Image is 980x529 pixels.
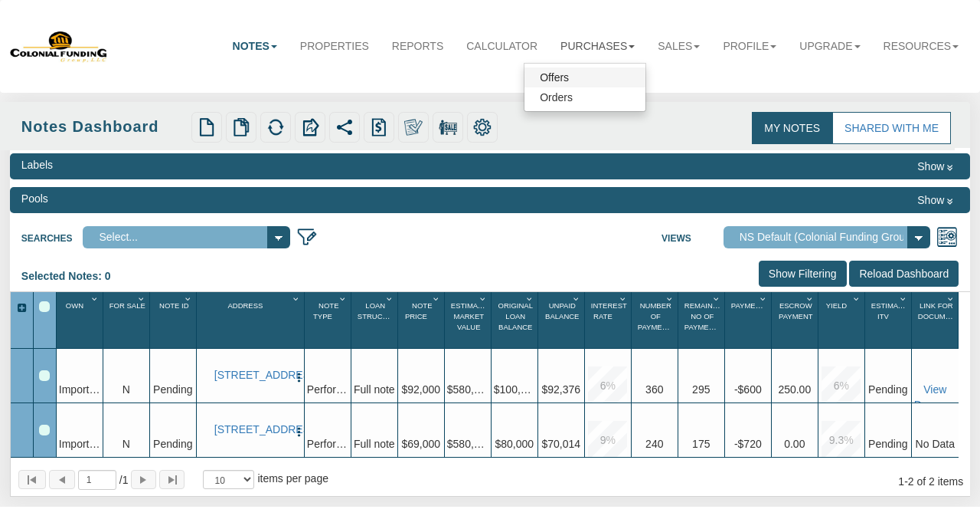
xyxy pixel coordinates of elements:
span: Address [227,301,263,310]
img: refresh.png [266,118,285,136]
input: Show Filtering [759,261,847,287]
span: No Data [916,438,955,450]
div: Loan Structure Sort None [354,297,397,343]
span: Link For Documents [918,301,965,320]
div: Column Menu [290,292,303,305]
div: Original Loan Balance Sort None [494,297,537,343]
a: Offers [524,67,645,87]
div: Row 1, Row Selection Checkbox [39,370,50,381]
a: 0001 B Lafayette Ave, Baltimore, MD, 21202 [214,423,289,436]
a: Orders [524,87,645,107]
a: Properties [289,29,381,63]
div: Sort None [400,297,444,343]
span: Unpaid Balance [545,301,579,320]
span: 175 [692,438,710,450]
div: 9.0 [588,421,627,460]
label: Views [661,226,724,245]
div: Column Menu [136,292,149,305]
div: Notes Dashboard [21,116,188,138]
div: Column Menu [757,292,770,305]
div: For Sale Sort None [106,297,149,343]
img: 579666 [10,30,108,63]
span: Performing [307,383,359,396]
span: Note Type [313,301,338,320]
a: Profile [711,29,788,63]
img: cell-menu.png [293,426,305,438]
span: No Data [868,438,907,450]
div: Column Menu [804,292,817,305]
div: Column Menu [182,292,195,305]
div: Number Of Payments Sort None [634,297,678,343]
a: Resources [872,29,971,63]
img: views.png [936,226,958,248]
div: Sort None [307,297,351,343]
a: Notes [221,29,289,63]
span: Remaining No Of Payments [684,301,726,332]
img: history.png [370,118,388,136]
span: 240 [645,438,663,450]
span: Imported [59,383,101,396]
div: Sort None [774,297,818,343]
div: Row 2, Row Selection Checkbox [39,425,50,435]
a: Upgrade [788,29,871,63]
span: -$600 [734,383,762,396]
span: $80,000 [495,438,534,450]
span: $70,014 [541,438,580,450]
div: Column Menu [384,292,397,305]
span: Pending [153,383,192,396]
span: Number Of Payments [638,301,677,332]
span: $92,376 [541,383,580,396]
div: 9.3 [822,421,861,460]
div: Escrow Payment Sort None [774,297,818,343]
img: make_own.png [404,118,423,136]
div: Sort None [199,297,304,343]
div: Column Menu [945,292,958,305]
div: Link For Documents Sort None [914,297,959,343]
div: Sort None [867,297,911,343]
div: Selected Notes: 0 [21,261,122,291]
button: Show [912,157,959,176]
div: Sort None [681,297,724,343]
div: Column Menu [710,292,724,305]
span: $580,000 [447,438,492,450]
span: Imported [59,438,101,450]
div: Note Type Sort None [307,297,351,343]
label: Searches [21,226,83,245]
span: $580,000 [447,383,492,396]
div: Column Menu [897,292,910,305]
div: Address Sort None [199,297,304,343]
div: Column Menu [664,292,677,305]
span: Estimated Itv [871,301,913,320]
span: $100,000 [494,383,538,396]
span: 360 [645,383,663,396]
span: Payment(P&I) [731,301,782,310]
div: Column Menu [477,292,490,305]
a: Calculator [455,29,549,63]
img: cell-menu.png [293,372,305,383]
div: Labels [21,157,53,172]
div: Sort None [914,297,959,343]
div: Column Menu [337,292,350,305]
div: Sort None [59,297,103,343]
span: -$720 [734,438,762,450]
button: Press to open the note menu [293,369,305,384]
div: Note Price Sort None [400,297,444,343]
span: items per page [257,472,328,485]
span: Note Price [405,301,433,320]
span: Interest Rate [591,301,627,320]
div: Unpaid Balance Sort None [541,297,584,343]
div: Column Menu [524,292,537,305]
span: Full note [354,438,395,450]
div: Sort None [587,297,631,343]
div: Own Sort None [59,297,103,343]
button: Page back [49,470,75,489]
abbr: of [119,474,122,486]
input: Selected page [78,470,116,490]
img: new.png [198,118,216,136]
span: Loan Structure [358,301,403,320]
span: For Sale [109,301,145,310]
span: N [122,438,130,450]
div: Interest Rate Sort None [587,297,631,343]
abbr: through [904,475,908,488]
div: Sort None [106,297,149,343]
